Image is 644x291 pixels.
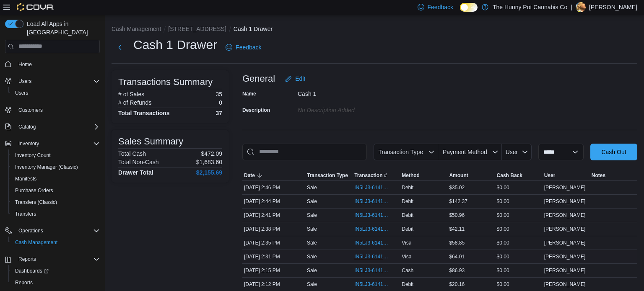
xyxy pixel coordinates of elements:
[242,279,305,289] div: [DATE] 2:12 PM
[12,237,61,247] a: Cash Management
[15,254,100,264] span: Reports
[12,185,100,196] span: Purchase Orders
[449,212,465,219] span: $50.96
[354,265,398,276] button: IN5LJ3-6141105
[15,90,28,96] span: Users
[378,149,423,155] span: Transaction Type
[18,124,36,130] span: Catalog
[447,170,495,180] button: Amount
[112,39,128,56] button: Next
[460,3,478,12] input: Dark Mode
[402,281,413,288] span: Debit
[23,20,100,36] span: Load All Apps in [GEOGRAPHIC_DATA]
[12,162,100,172] span: Inventory Manager (Classic)
[544,267,586,274] span: [PERSON_NAME]
[8,208,103,220] button: Transfers
[15,254,39,264] button: Reports
[449,281,465,288] span: $20.16
[438,144,502,160] button: Payment Method
[12,174,100,184] span: Manifests
[298,87,410,97] div: Cash 1
[242,252,305,262] div: [DATE] 2:31 PM
[118,159,159,165] h6: Total Non-Cash
[460,12,460,12] span: Dark Mode
[15,139,100,149] span: Inventory
[502,144,532,160] button: User
[8,265,103,277] a: Dashboards
[15,122,100,132] span: Catalog
[449,253,465,260] span: $64.01
[118,99,151,106] h6: # of Refunds
[12,174,40,184] a: Manifests
[12,162,81,172] a: Inventory Manager (Classic)
[402,184,413,191] span: Debit
[543,170,590,180] button: User
[544,198,586,205] span: [PERSON_NAME]
[242,224,305,234] div: [DATE] 2:38 PM
[12,209,39,219] a: Transfers
[354,172,387,179] span: Transaction #
[506,149,518,155] span: User
[15,226,47,236] button: Operations
[236,43,261,52] span: Feedback
[449,184,465,191] span: $35.02
[307,267,317,274] p: Sale
[12,266,52,276] a: Dashboards
[495,196,543,206] div: $0.00
[589,2,637,12] p: [PERSON_NAME]
[307,239,317,246] p: Sale
[354,239,390,246] span: IN5LJ3-6141270
[12,88,31,98] a: Users
[2,104,103,116] button: Customers
[242,90,256,97] label: Name
[307,253,317,260] p: Sale
[449,267,465,274] span: $86.93
[354,183,398,193] button: IN5LJ3-6141353
[168,26,226,32] button: [STREET_ADDRESS]
[112,26,161,32] button: Cash Management
[12,197,100,207] span: Transfers (Classic)
[15,279,33,286] span: Reports
[15,239,57,246] span: Cash Management
[402,226,413,232] span: Debit
[497,172,522,179] span: Cash Back
[242,210,305,220] div: [DATE] 2:41 PM
[242,144,367,160] input: This is a search bar. As you type, the results lower in the page will automatically filter.
[15,187,53,194] span: Purchase Orders
[402,267,413,274] span: Cash
[374,144,438,160] button: Transaction Type
[242,74,275,84] h3: General
[12,278,36,288] a: Reports
[18,61,32,68] span: Home
[354,184,390,191] span: IN5LJ3-6141353
[15,59,35,70] a: Home
[495,238,543,248] div: $0.00
[2,253,103,265] button: Reports
[544,281,586,288] span: [PERSON_NAME]
[495,265,543,276] div: $0.00
[15,105,100,115] span: Customers
[17,3,54,11] img: Cova
[244,172,255,179] span: Date
[242,238,305,248] div: [DATE] 2:35 PM
[2,225,103,237] button: Operations
[15,175,36,182] span: Manifests
[2,75,103,87] button: Users
[428,3,453,11] span: Feedback
[15,164,78,170] span: Inventory Manager (Classic)
[354,279,398,289] button: IN5LJ3-6141082
[222,39,265,56] a: Feedback
[234,26,273,32] button: Cash 1 Drawer
[354,252,398,262] button: IN5LJ3-6141232
[354,210,398,220] button: IN5LJ3-6141315
[8,185,103,196] button: Purchase Orders
[402,198,413,205] span: Debit
[298,103,410,113] div: No Description added
[15,199,57,206] span: Transfers (Classic)
[242,170,305,180] button: Date
[402,239,411,246] span: Visa
[354,198,390,205] span: IN5LJ3-6141335
[354,253,390,260] span: IN5LJ3-6141232
[8,196,103,208] button: Transfers (Classic)
[307,172,348,179] span: Transaction Type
